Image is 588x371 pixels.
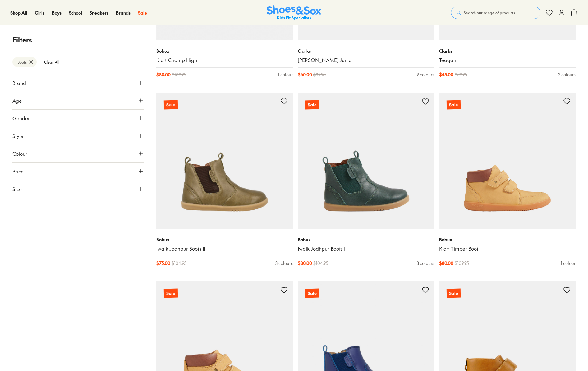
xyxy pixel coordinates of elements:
[156,93,293,229] a: Sale
[156,57,293,64] a: Kid+ Champ High
[447,289,461,298] p: Sale
[305,289,319,298] p: Sale
[90,10,108,16] span: Sneakers
[69,10,82,16] span: School
[156,71,171,78] span: $ 80.00
[464,10,515,16] span: Search our range of products
[12,97,22,104] span: Age
[455,71,467,78] span: $ 79.95
[116,10,131,16] a: Brands
[90,10,108,16] a: Sneakers
[164,100,178,110] p: Sale
[298,93,434,229] a: Sale
[172,260,186,266] span: $ 104.95
[12,180,144,198] button: Size
[138,10,147,16] a: Sale
[12,163,144,180] button: Price
[12,185,22,193] span: Size
[172,71,186,78] span: $ 109.95
[10,10,27,16] a: Shop All
[313,71,326,78] span: $ 89.95
[313,260,328,266] span: $ 104.95
[455,260,469,266] span: $ 109.95
[451,7,540,19] button: Search our range of products
[305,100,319,110] p: Sale
[439,236,576,243] p: Bobux
[267,5,321,20] img: SNS_Logo_Responsive.svg
[439,48,576,54] p: Clarks
[12,114,30,122] span: Gender
[447,100,461,110] p: Sale
[558,71,576,78] div: 2 colours
[35,10,44,16] a: Girls
[12,110,144,127] button: Gender
[52,10,62,16] span: Boys
[561,260,576,266] div: 1 colour
[298,245,434,252] a: Iwalk Jodhpur Boots II
[298,71,312,78] span: $ 60.00
[12,74,144,92] button: Brand
[439,260,453,266] span: $ 80.00
[439,93,576,229] a: Sale
[10,10,27,16] span: Shop All
[267,5,321,20] a: Shoes & Sox
[439,57,576,64] a: Teagan
[164,289,178,298] p: Sale
[116,10,131,16] span: Brands
[12,168,24,175] span: Price
[12,35,144,45] p: Filters
[298,57,434,64] a: [PERSON_NAME] Junior
[35,10,44,16] span: Girls
[439,71,453,78] span: $ 45.00
[156,236,293,243] p: Bobux
[12,92,144,109] button: Age
[439,245,576,252] a: Kid+ Timber Boot
[156,245,293,252] a: Iwalk Jodhpur Boots II
[12,57,37,67] btn: Boots
[12,150,27,157] span: Colour
[298,236,434,243] p: Bobux
[156,48,293,54] p: Bobux
[298,260,312,266] span: $ 80.00
[12,79,26,87] span: Brand
[138,10,147,16] span: Sale
[416,71,434,78] div: 9 colours
[156,260,170,266] span: $ 75.00
[278,71,293,78] div: 1 colour
[298,48,434,54] p: Clarks
[12,145,144,162] button: Colour
[52,10,62,16] a: Boys
[417,260,434,266] div: 3 colours
[69,10,82,16] a: School
[275,260,293,266] div: 3 colours
[39,56,64,68] btn: Clear All
[12,127,144,145] button: Style
[12,132,23,140] span: Style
